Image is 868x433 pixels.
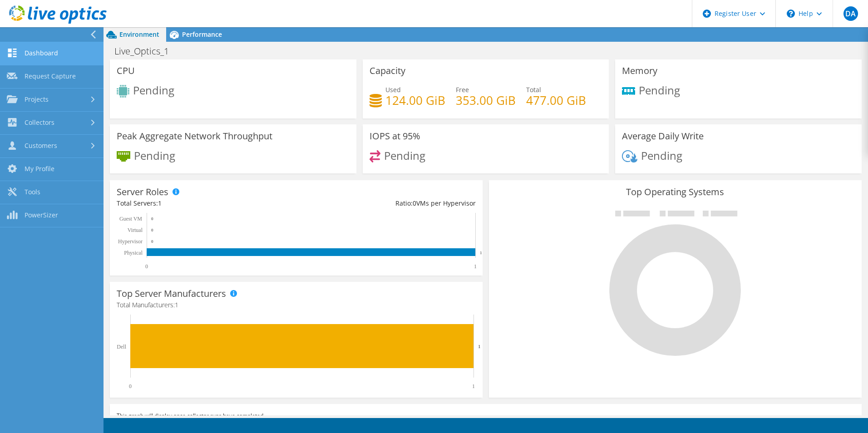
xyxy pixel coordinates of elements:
[128,227,143,233] text: Virtual
[151,216,153,221] text: 0
[456,95,516,105] h4: 353.00 GiB
[456,85,469,94] span: Free
[182,30,222,39] span: Performance
[474,263,477,270] text: 1
[134,148,175,162] span: Pending
[385,95,445,105] h4: 124.00 GiB
[124,250,143,256] text: Physical
[117,131,272,141] h3: Peak Aggregate Network Throughput
[639,82,680,97] span: Pending
[787,10,795,18] svg: \n
[480,251,482,255] text: 1
[129,383,132,389] text: 0
[117,66,135,76] h3: CPU
[117,187,168,197] h3: Server Roles
[175,300,178,309] span: 1
[641,148,682,162] span: Pending
[385,85,401,94] span: Used
[110,46,183,56] h1: Live_Optics_1
[151,239,153,244] text: 0
[117,300,476,310] h4: Total Manufacturers:
[496,187,855,197] h3: Top Operating Systems
[370,66,405,76] h3: Capacity
[145,263,148,270] text: 0
[843,6,858,21] span: DA
[119,30,159,39] span: Environment
[384,148,425,162] span: Pending
[526,85,541,94] span: Total
[413,199,416,207] span: 0
[526,95,586,105] h4: 477.00 GiB
[151,228,153,232] text: 0
[119,216,142,222] text: Guest VM
[622,66,657,76] h3: Memory
[478,344,481,349] text: 1
[133,83,174,98] span: Pending
[158,199,162,207] span: 1
[622,131,704,141] h3: Average Daily Write
[472,383,475,389] text: 1
[296,198,475,208] div: Ratio: VMs per Hypervisor
[118,238,143,245] text: Hypervisor
[117,289,226,299] h3: Top Server Manufacturers
[110,404,862,428] div: This graph will display once collector runs have completed
[117,344,126,350] text: Dell
[370,131,420,141] h3: IOPS at 95%
[117,198,296,208] div: Total Servers:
